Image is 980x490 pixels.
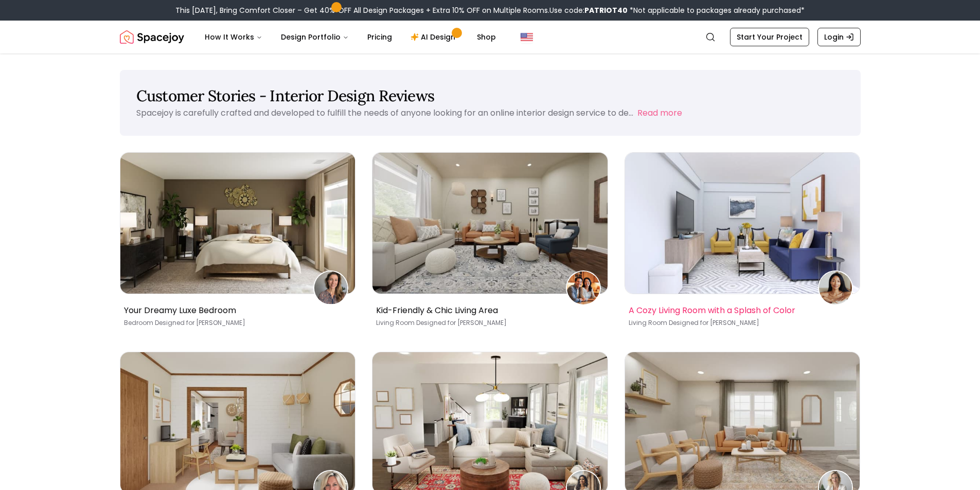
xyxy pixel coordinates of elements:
a: Kid-Friendly & Chic Living AreaTheresa ViglizzoKid-Friendly & Chic Living AreaLiving Room Designe... [372,152,608,335]
span: Designed for [669,318,708,327]
span: *Not applicable to packages already purchased* [628,5,805,15]
p: Kid-Friendly & Chic Living Area [376,304,600,317]
a: Login [817,28,861,46]
a: A Cozy Living Room with a Splash of ColorRASHEEDAH JONESA Cozy Living Room with a Splash of Color... [625,152,861,335]
p: Spacejoy is carefully crafted and developed to fulfill the needs of anyone looking for an online ... [136,107,633,119]
a: Spacejoy [120,27,184,47]
div: This [DATE], Bring Comfort Closer – Get 40% OFF All Design Packages + Extra 10% OFF on Multiple R... [175,5,805,15]
a: Pricing [359,27,400,47]
span: Designed for [416,318,456,327]
img: Charlene Simmons [314,271,347,304]
p: A Cozy Living Room with a Splash of Color [629,304,852,317]
p: Your Dreamy Luxe Bedroom [124,304,348,317]
span: Use code: [549,5,628,15]
p: Bedroom [PERSON_NAME] [124,319,348,327]
button: Design Portfolio [273,27,357,47]
img: RASHEEDAH JONES [819,271,852,304]
h1: Customer Stories - Interior Design Reviews [136,86,844,105]
button: How It Works [197,27,271,47]
img: Spacejoy Logo [120,27,184,47]
b: PATRIOT40 [584,5,628,15]
img: United States [521,31,533,43]
span: Designed for [155,318,194,327]
p: Living Room [PERSON_NAME] [629,319,852,327]
button: Read more [637,107,682,119]
nav: Global [120,21,861,53]
p: Living Room [PERSON_NAME] [376,319,600,327]
nav: Main [197,27,504,47]
a: AI Design [402,27,467,47]
a: Shop [469,27,504,47]
img: Theresa Viglizzo [567,271,600,304]
img: A Cozy Living Room with a Splash of Color [625,153,860,294]
a: Start Your Project [730,28,809,46]
a: Your Dreamy Luxe BedroomCharlene SimmonsYour Dreamy Luxe BedroomBedroom Designed for [PERSON_NAME] [120,152,356,335]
